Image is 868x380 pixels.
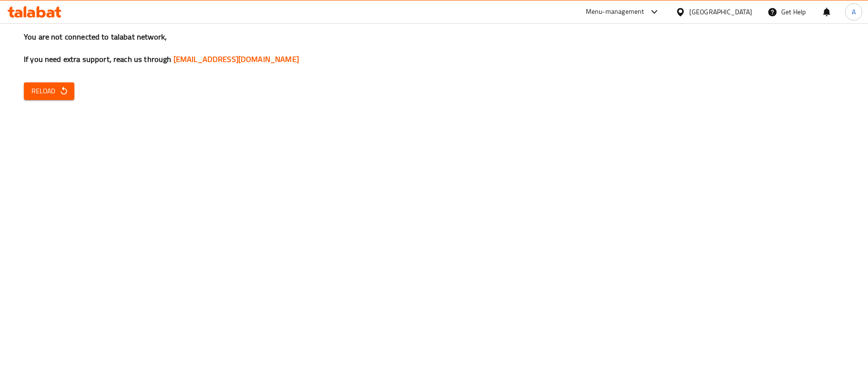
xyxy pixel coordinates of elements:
span: A [852,7,856,17]
h3: You are not connected to talabat network, If you need extra support, reach us through [24,31,844,65]
span: Reload [31,85,67,97]
div: Menu-management [586,6,644,18]
div: [GEOGRAPHIC_DATA] [689,7,752,17]
button: Reload [24,82,74,100]
a: [EMAIL_ADDRESS][DOMAIN_NAME] [174,52,299,66]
